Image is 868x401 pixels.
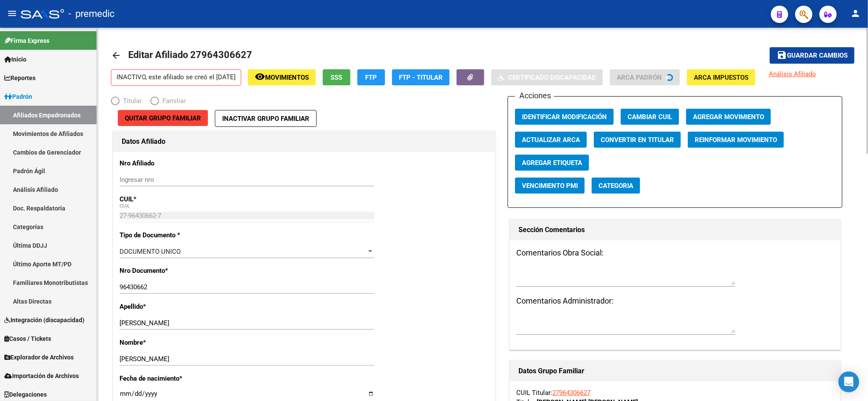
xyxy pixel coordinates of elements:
[621,109,679,125] button: Cambiar CUIL
[331,74,343,81] span: SSS
[255,71,265,82] mat-icon: remove_red_eye
[851,8,861,19] mat-icon: person
[617,74,662,81] span: ARCA Padrón
[122,135,486,149] h1: Datos Afiliado
[265,74,309,81] span: Movimientos
[120,230,230,240] p: Tipo de Documento *
[323,69,350,85] button: SSS
[694,74,748,81] span: ARCA Impuestos
[518,364,831,378] h1: Datos Grupo Familiar
[120,302,230,311] p: Apellido
[522,182,578,190] span: Vencimiento PMI
[4,352,74,362] span: Explorador de Archivos
[599,182,633,190] span: Categoria
[508,74,596,81] span: Certificado Discapacidad
[215,110,317,127] button: Inactivar Grupo Familiar
[601,136,674,144] span: Convertir en Titular
[491,69,603,85] button: Certificado Discapacidad
[120,96,142,106] span: Titular
[515,90,554,102] h3: Acciones
[686,109,771,125] button: Agregar Movimiento
[118,110,208,126] button: Quitar Grupo Familiar
[516,295,833,307] h3: Comentarios Administrador:
[120,194,230,204] p: CUIL
[4,36,49,45] span: Firma Express
[7,8,17,19] mat-icon: menu
[392,69,450,85] button: FTP - Titular
[777,50,787,60] mat-icon: save
[787,52,848,60] span: Guardar cambios
[515,178,585,194] button: Vencimiento PMI
[516,247,833,259] h3: Comentarios Obra Social:
[693,113,764,121] span: Agregar Movimiento
[594,132,681,148] button: Convertir en Titular
[125,114,201,122] span: Quitar Grupo Familiar
[769,70,816,78] span: Análisis Afiliado
[128,49,252,60] span: Editar Afiliado 27964306627
[515,109,614,125] button: Identificar Modificación
[366,74,377,81] span: FTP
[515,132,587,148] button: Actualizar ARCA
[522,113,607,121] span: Identificar Modificación
[839,372,859,392] div: Open Intercom Messenger
[695,136,777,144] span: Reinformar Movimiento
[399,74,443,81] span: FTP - Titular
[4,390,47,399] span: Delegaciones
[357,69,385,85] button: FTP
[4,73,36,83] span: Reportes
[120,266,230,275] p: Nro Documento
[610,69,680,85] button: ARCA Padrón
[522,136,580,144] span: Actualizar ARCA
[552,389,590,397] a: 27964306627
[4,334,51,343] span: Casos / Tickets
[68,4,115,23] span: - premedic
[120,158,230,168] p: Nro Afiliado
[628,113,672,121] span: Cambiar CUIL
[518,223,831,237] h1: Sección Comentarios
[120,374,230,383] p: Fecha de nacimiento
[592,178,640,194] button: Categoria
[4,315,84,325] span: Integración (discapacidad)
[770,47,855,63] button: Guardar cambios
[120,248,181,255] span: DOCUMENTO UNICO
[111,99,194,107] mat-radio-group: Elija una opción
[4,55,26,64] span: Inicio
[120,338,230,347] p: Nombre
[522,159,582,167] span: Agregar Etiqueta
[111,50,121,61] mat-icon: arrow_back
[222,115,309,123] span: Inactivar Grupo Familiar
[248,69,316,85] button: Movimientos
[159,96,186,106] span: Familiar
[4,92,32,101] span: Padrón
[4,371,79,381] span: Importación de Archivos
[687,69,755,85] button: ARCA Impuestos
[688,132,784,148] button: Reinformar Movimiento
[515,155,589,171] button: Agregar Etiqueta
[111,69,241,86] p: INACTIVO, este afiliado se creó el [DATE]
